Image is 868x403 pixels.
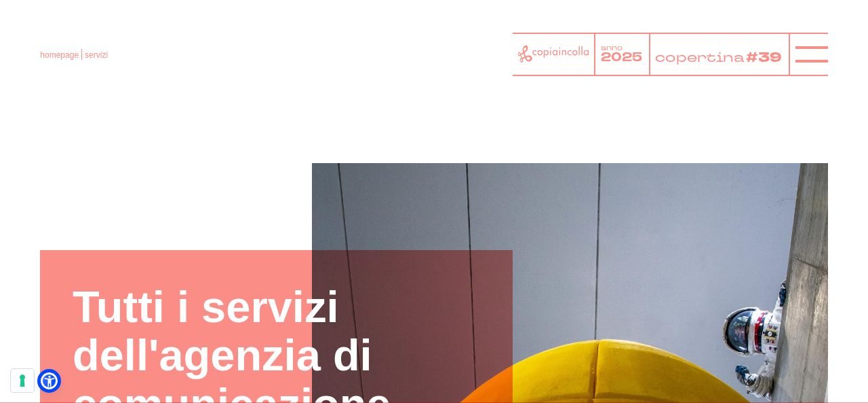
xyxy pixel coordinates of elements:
a: Open Accessibility Menu [41,372,58,389]
tspan: copertina [655,48,745,66]
a: homepage [40,50,79,60]
tspan: #39 [747,48,783,67]
tspan: 2025 [601,49,642,65]
span: servizi [85,50,108,60]
tspan: anno [601,43,623,52]
button: Le tue preferenze relative al consenso per le tecnologie di tracciamento [11,369,34,392]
